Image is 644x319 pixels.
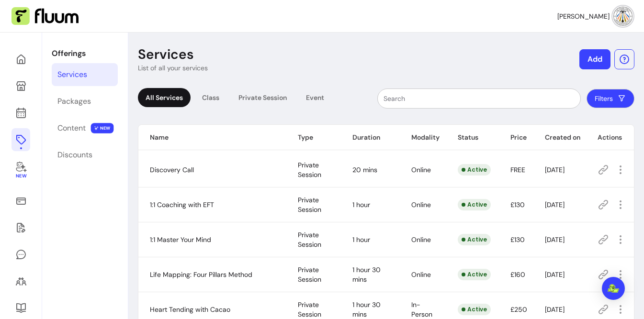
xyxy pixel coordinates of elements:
[138,88,191,107] div: All Services
[11,48,30,71] a: Home
[298,196,321,214] span: Private Session
[52,63,118,86] a: Services
[11,216,30,239] a: Waivers
[91,123,114,133] span: NEW
[150,165,194,174] span: Discovery Call
[286,125,341,150] th: Type
[194,88,227,107] div: Class
[545,235,565,244] span: [DATE]
[11,101,30,124] a: Calendar
[150,305,230,314] span: Heart Tending with Cacao
[458,164,491,176] div: Active
[138,46,194,63] p: Services
[602,277,625,300] div: Open Intercom Messenger
[138,125,286,150] th: Name
[557,11,610,21] span: [PERSON_NAME]
[231,88,294,107] div: Private Session
[411,235,431,244] span: Online
[458,199,491,210] div: Active
[510,235,525,244] span: £130
[298,161,321,179] span: Private Session
[298,231,321,249] span: Private Session
[352,235,370,244] span: 1 hour
[545,305,565,314] span: [DATE]
[52,117,118,140] a: Content NEW
[298,88,332,107] div: Event
[11,75,30,98] a: My Page
[57,122,86,134] div: Content
[587,89,634,108] button: Filters
[458,234,491,245] div: Active
[400,125,446,150] th: Modality
[458,269,491,280] div: Active
[57,69,87,80] div: Services
[352,165,377,174] span: 20 mins
[579,49,610,69] button: Add
[446,125,499,150] th: Status
[510,305,527,314] span: £250
[352,200,370,209] span: 1 hour
[150,270,252,279] span: Life Mapping: Four Pillars Method
[545,200,565,209] span: [DATE]
[341,125,399,150] th: Duration
[11,7,79,25] img: Fluum Logo
[150,200,214,209] span: 1:1 Coaching with EFT
[52,48,118,59] p: Offerings
[57,149,92,161] div: Discounts
[411,300,432,319] span: In-Person
[11,243,30,266] a: My Messages
[557,7,633,26] button: avatar[PERSON_NAME]
[510,165,525,174] span: FREE
[545,165,565,174] span: [DATE]
[52,143,118,166] a: Discounts
[411,270,431,279] span: Online
[11,155,30,186] a: New
[57,96,91,107] div: Packages
[52,90,118,113] a: Packages
[150,235,211,244] span: 1:1 Master Your Mind
[499,125,533,150] th: Price
[15,173,26,179] span: New
[458,304,491,315] div: Active
[298,300,321,319] span: Private Session
[510,270,525,279] span: £160
[545,270,565,279] span: [DATE]
[384,94,575,103] input: Search
[533,125,586,150] th: Created on
[138,63,208,73] p: List of all your services
[352,300,381,319] span: 1 hour 30 mins
[298,265,321,284] span: Private Session
[510,200,525,209] span: £130
[411,165,431,174] span: Online
[411,200,431,209] span: Online
[11,128,30,151] a: Offerings
[11,189,30,212] a: Sales
[613,7,633,26] img: avatar
[11,270,30,293] a: Clients
[586,125,634,150] th: Actions
[352,265,381,284] span: 1 hour 30 mins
